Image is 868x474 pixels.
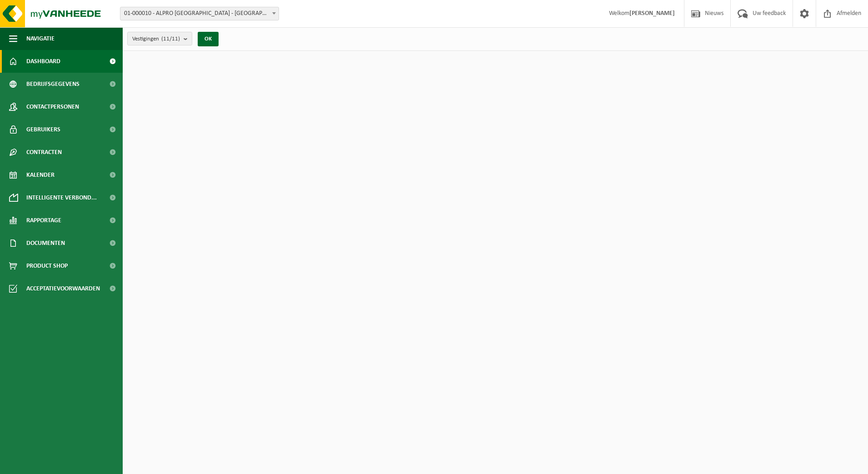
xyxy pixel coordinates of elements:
[26,209,61,232] span: Rapportage
[26,73,80,95] span: Bedrijfsgegevens
[26,95,79,118] span: Contactpersonen
[26,164,55,186] span: Kalender
[26,277,100,300] span: Acceptatievoorwaarden
[132,32,180,46] span: Vestigingen
[629,10,675,17] strong: [PERSON_NAME]
[161,36,180,42] count: (11/11)
[198,32,219,46] button: OK
[120,7,279,20] span: 01-000010 - ALPRO NV - WEVELGEM
[26,186,97,209] span: Intelligente verbond...
[26,50,60,73] span: Dashboard
[26,118,60,141] span: Gebruikers
[26,232,65,254] span: Documenten
[120,7,279,20] span: 01-000010 - ALPRO NV - WEVELGEM
[26,254,68,277] span: Product Shop
[127,32,192,45] button: Vestigingen(11/11)
[26,141,62,164] span: Contracten
[26,27,55,50] span: Navigatie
